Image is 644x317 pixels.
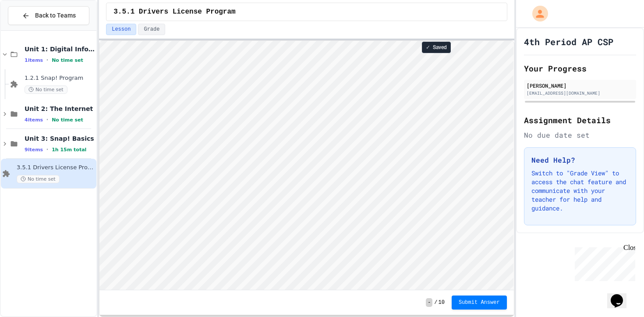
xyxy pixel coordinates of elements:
span: Unit 2: The Internet [25,105,95,113]
span: • [46,57,48,64]
button: Grade [138,24,165,35]
iframe: To enrich screen reader interactions, please activate Accessibility in Grammarly extension settings [99,41,513,290]
div: [EMAIL_ADDRESS][DOMAIN_NAME] [527,90,633,96]
div: No due date set [524,130,636,140]
span: - [426,298,432,307]
span: 3.5.1 Drivers License Program [113,7,235,17]
span: No time set [52,117,83,123]
span: 1.2.1 Snap! Program [25,75,95,82]
div: My Account [523,4,550,24]
span: 3.5.1 Drivers License Program [17,164,95,171]
span: Submit Answer [459,299,500,306]
span: • [46,116,48,123]
h2: Assignment Details [524,114,636,126]
span: No time set [17,175,60,183]
span: 10 [439,299,445,306]
span: Unit 3: Snap! Basics [25,135,95,142]
span: No time set [25,85,67,94]
span: Unit 1: Digital Information [25,45,95,53]
span: No time set [52,57,83,63]
span: 9 items [25,147,43,153]
span: 1 items [25,57,43,63]
h3: Need Help? [531,155,629,165]
p: Switch to "Grade View" to access the chat feature and communicate with your teacher for help and ... [531,169,629,213]
h1: 4th Period AP CSP [524,36,613,48]
iframe: chat widget [571,244,635,281]
h2: Your Progress [524,62,636,75]
iframe: chat widget [607,282,635,308]
div: Chat with us now!Close [4,4,60,56]
span: • [46,146,48,153]
button: Submit Answer [452,296,507,310]
div: [PERSON_NAME] [527,82,633,89]
button: Lesson [106,24,136,35]
span: 4 items [25,117,43,123]
span: ✓ [426,44,430,51]
span: Back to Teams [35,11,76,20]
span: Saved [433,44,447,51]
span: 1h 15m total [52,147,86,153]
span: / [434,299,437,306]
button: Back to Teams [8,6,89,25]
